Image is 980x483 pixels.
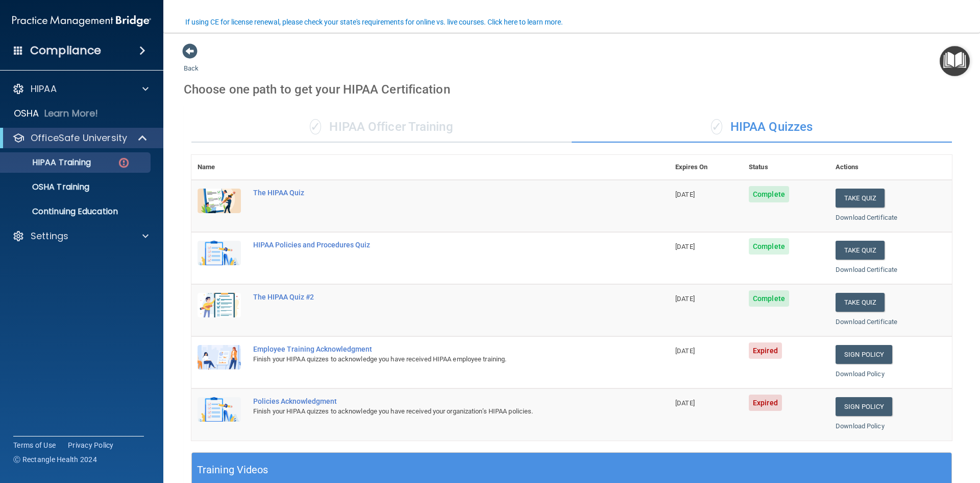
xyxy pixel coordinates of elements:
[117,156,130,169] img: danger-circle.6113f641.png
[197,461,268,479] h5: Training Videos
[12,11,151,31] img: PMB logo
[68,440,114,450] a: Privacy Policy
[940,46,970,76] button: Open Resource Center
[749,290,789,307] span: Complete
[253,189,618,197] div: The HIPAA Quiz
[12,83,149,95] a: HIPAA
[14,107,39,120] p: OSHA
[253,397,618,405] div: Policies Acknowledgment
[836,345,892,364] a: Sign Policy
[675,243,695,250] span: [DATE]
[253,241,618,249] div: HIPAA Policies and Procedures Quiz
[836,214,897,221] a: Download Certificate
[675,191,695,198] span: [DATE]
[7,157,91,168] p: HIPAA Training
[30,43,101,58] h4: Compliance
[836,241,885,260] button: Take Quiz
[184,75,960,104] div: Choose one path to get your HIPAA Certification
[749,186,789,202] span: Complete
[669,155,743,180] th: Expires On
[253,345,618,353] div: Employee Training Acknowledgment
[7,182,89,192] p: OSHA Training
[184,52,199,72] a: Back
[31,83,57,95] p: HIPAA
[836,293,885,312] button: Take Quiz
[675,399,695,407] span: [DATE]
[749,342,782,359] span: Expired
[749,395,782,411] span: Expired
[7,206,146,217] p: Continuing Education
[836,422,885,430] a: Download Policy
[13,454,97,465] span: Ⓒ Rectangle Health 2024
[572,112,952,143] div: HIPAA Quizzes
[743,155,829,180] th: Status
[675,295,695,303] span: [DATE]
[749,238,789,255] span: Complete
[836,370,885,378] a: Download Policy
[185,18,563,26] div: If using CE for license renewal, please check your state's requirements for online vs. live cours...
[253,405,618,418] div: Finish your HIPAA quizzes to acknowledge you have received your organization’s HIPAA policies.
[191,155,247,180] th: Name
[836,189,885,208] button: Take Quiz
[836,397,892,416] a: Sign Policy
[829,155,952,180] th: Actions
[13,440,56,450] a: Terms of Use
[12,230,149,242] a: Settings
[310,119,321,134] span: ✓
[836,318,897,326] a: Download Certificate
[836,266,897,273] a: Download Certificate
[253,353,618,365] div: Finish your HIPAA quizzes to acknowledge you have received HIPAA employee training.
[253,293,618,301] div: The HIPAA Quiz #2
[184,17,565,27] button: If using CE for license renewal, please check your state's requirements for online vs. live cours...
[711,119,722,134] span: ✓
[31,132,127,144] p: OfficeSafe University
[12,132,148,144] a: OfficeSafe University
[31,230,68,242] p: Settings
[191,112,572,143] div: HIPAA Officer Training
[44,107,99,120] p: Learn More!
[675,347,695,355] span: [DATE]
